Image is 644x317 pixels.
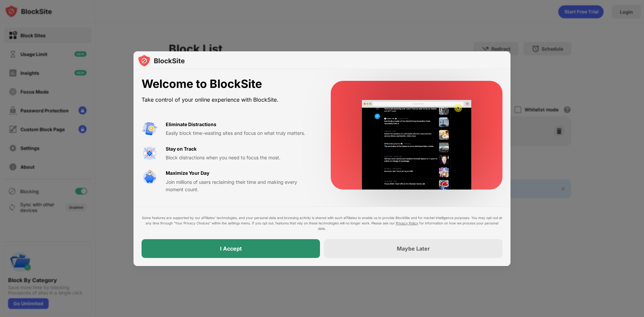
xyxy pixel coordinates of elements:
div: Maximize Your Day [166,169,209,177]
div: Block distractions when you need to focus the most. [166,154,315,161]
a: Privacy Policy [396,221,418,225]
div: Eliminate Distractions [166,121,216,128]
div: Join millions of users reclaiming their time and making every moment count. [166,178,315,194]
img: logo-blocksite.svg [138,54,185,67]
div: I Accept [220,245,242,252]
img: value-safe-time.svg [142,169,158,186]
div: Maybe Later [397,245,430,252]
div: Stay on Track [166,145,197,153]
div: Take control of your online experience with BlockSite. [142,95,315,105]
div: Welcome to BlockSite [142,77,315,91]
img: value-focus.svg [142,145,158,161]
img: value-avoid-distractions.svg [142,121,158,137]
div: Some features are supported by our affiliates’ technologies, and your personal data and browsing ... [142,215,502,231]
div: Easily block time-wasting sites and focus on what truly matters. [166,129,315,137]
